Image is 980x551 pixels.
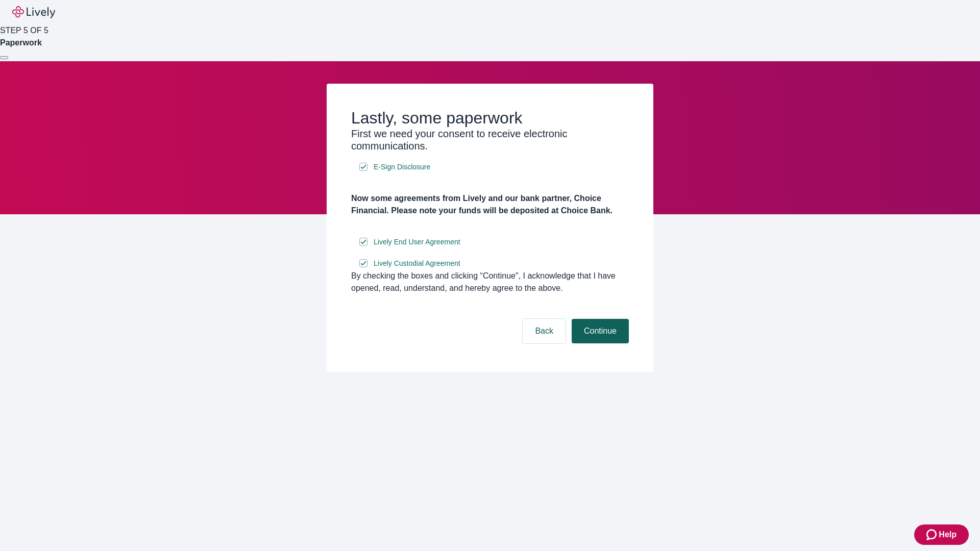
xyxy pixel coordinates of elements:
h3: First we need your consent to receive electronic communications. [351,128,629,152]
img: Lively [12,6,55,18]
span: Lively End User Agreement [374,237,460,247]
a: e-sign disclosure document [372,236,462,248]
button: Zendesk support iconHelp [914,524,969,545]
span: Lively Custodial Agreement [374,258,460,269]
h4: Now some agreements from Lively and our bank partner, Choice Financial. Please note your funds wi... [351,192,629,217]
button: Back [523,319,566,343]
svg: Zendesk support icon [926,529,939,541]
button: Continue [572,319,629,343]
span: Help [939,529,957,541]
div: By checking the boxes and clicking “Continue", I acknowledge that I have opened, read, understand... [351,270,629,294]
a: e-sign disclosure document [372,161,432,173]
h2: Lastly, some paperwork [351,108,629,128]
a: e-sign disclosure document [372,257,462,270]
span: E-Sign Disclosure [374,162,430,172]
